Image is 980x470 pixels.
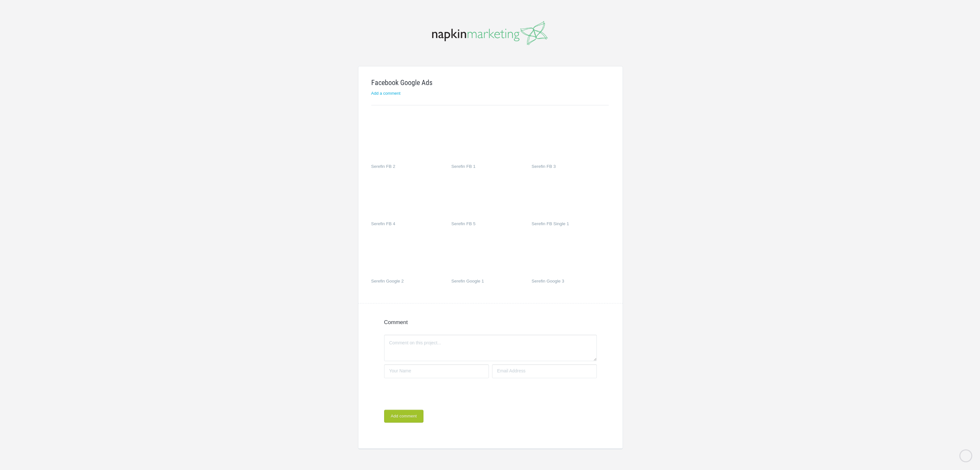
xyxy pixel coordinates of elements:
h1: Facebook Google Ads [371,79,609,86]
a: Serefin Google 3 [532,279,601,285]
img: napkinmarketing-logo_20160520102043.png [432,21,548,45]
a: Add a comment [371,91,401,96]
a: Serefin Google 2 [371,279,441,285]
input: Your Name [384,364,489,378]
a: Serefin FB 5 [451,222,521,228]
input: Email Address [492,364,597,378]
iframe: reCAPTCHA [384,381,482,407]
a: Serefin FB 4 [371,222,441,228]
a: Serefin FB 3 [532,164,601,171]
h4: Comment [384,320,597,325]
button: Add comment [384,410,424,423]
a: Serefin FB Single 1 [532,222,601,228]
a: Serefin FB 1 [451,164,521,171]
a: Serefin Google 1 [451,279,521,285]
a: Serefin FB 2 [371,164,441,171]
